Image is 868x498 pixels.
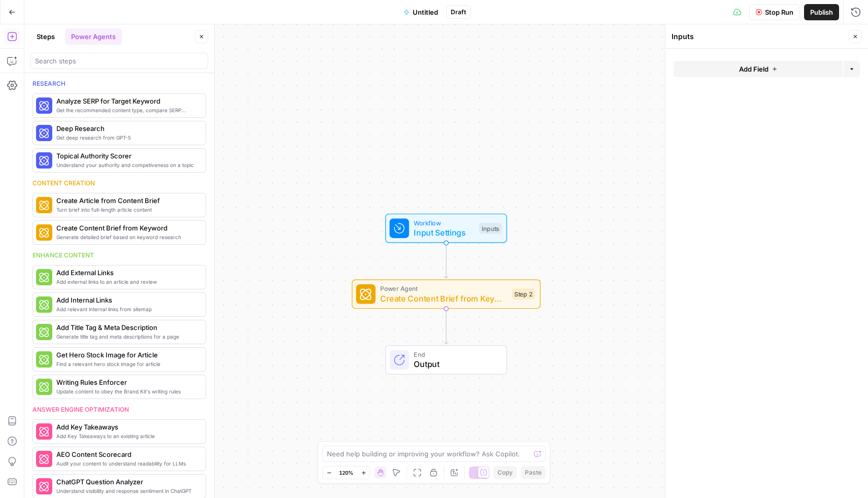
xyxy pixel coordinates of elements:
[512,289,536,300] div: Step 2
[739,64,769,74] span: Add Field
[414,218,474,227] span: Workflow
[352,345,541,375] div: EndOutput
[32,179,206,188] div: Content creation
[35,56,204,66] input: Search steps
[414,350,496,359] span: End
[30,28,61,45] button: Steps
[56,223,197,233] span: Create Content Brief from Keyword
[56,449,197,459] span: AEO Content Scorecard
[56,123,197,134] span: Deep Research
[339,469,353,477] span: 120%
[451,8,466,17] span: Draft
[56,477,197,487] span: ChatGPT Question Analyzer
[765,7,793,17] span: Stop Run
[413,7,438,17] span: Untitled
[56,360,197,368] span: Find a relevant hero stock image for article
[479,223,502,234] div: Inputs
[804,4,839,20] button: Publish
[414,358,496,370] span: Output
[56,134,197,142] span: Get deep research from GPT-5
[56,459,197,468] span: Audit your content to understand readability for LLMs
[444,243,448,279] g: Edge from start to step_2
[56,151,197,161] span: Topical Authority Scorer
[56,195,197,206] span: Create Article from Content Brief
[56,278,197,286] span: Add external links to an article and review
[352,214,541,243] div: WorkflowInput SettingsInputs
[65,28,122,45] button: Power Agents
[56,161,197,169] span: Understand your authority and competiveness on a topic
[56,268,197,278] span: Add External Links
[672,31,846,42] div: Inputs
[32,405,206,414] div: Answer engine optimization
[521,466,546,479] button: Paste
[397,4,444,20] button: Untitled
[32,79,206,88] div: Research
[56,432,197,440] span: Add Key Takeaways to an existing article
[380,292,507,305] span: Create Content Brief from Keyword
[56,206,197,214] span: Turn brief into full-length article content
[56,350,197,360] span: Get Hero Stock Image for Article
[380,284,507,293] span: Power Agent
[674,61,843,77] button: Add Field
[56,322,197,333] span: Add Title Tag & Meta Description
[525,468,542,477] span: Paste
[56,487,197,495] span: Understand visibility and response sentiment in ChatGPT
[497,468,513,477] span: Copy
[56,387,197,395] span: Update content to obey the Brand Kit's writing rules
[493,466,517,479] button: Copy
[810,7,833,17] span: Publish
[56,233,197,241] span: Generate detailed brief based on keyword research
[32,251,206,260] div: Enhance content
[414,226,474,239] span: Input Settings
[352,280,541,309] div: Power AgentCreate Content Brief from KeywordStep 2
[56,295,197,305] span: Add Internal Links
[56,106,197,114] span: Get the recommended content type, compare SERP headers, and analyze SERP patterns
[56,96,197,106] span: Analyze SERP for Target Keyword
[749,4,800,20] button: Stop Run
[56,305,197,313] span: Add relevant internal links from sitemap
[56,422,197,432] span: Add Key Takeaways
[56,377,197,387] span: Writing Rules Enforcer
[56,333,197,341] span: Generate title tag and meta descriptions for a page
[444,309,448,344] g: Edge from step_2 to end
